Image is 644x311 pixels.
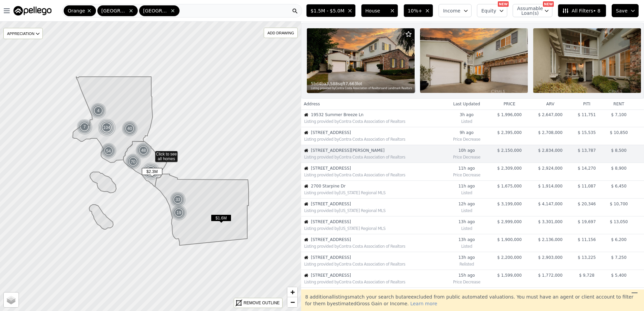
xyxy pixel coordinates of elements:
[304,166,308,170] img: House
[611,184,626,188] span: $ 6,450
[578,237,595,242] span: $ 11,156
[100,142,117,160] div: 54
[304,119,444,124] div: Listing provided by Contra Costa Association of Realtors
[311,112,444,117] span: 19532 Summer Breeze Ln
[287,297,297,307] a: Zoom out
[90,103,106,119] div: 4
[533,28,641,93] img: Property Photo 3
[301,289,644,311] div: 8 additional listing s match your search but are excluded from public automated valuations. You m...
[612,4,639,17] button: Save
[311,7,344,14] span: $1.5M - $5.0M
[171,205,187,221] img: g1.png
[543,1,554,7] div: NEW
[611,273,626,278] span: $ 5,400
[304,172,444,178] div: Listing provided by Contra Costa Association of Realtors
[345,81,357,87] span: 7,663
[142,168,162,175] span: $2.3M
[616,7,627,14] span: Save
[498,1,509,7] div: NEW
[447,166,486,171] time: 2025-10-02 07:27
[98,118,116,137] div: 104
[517,6,539,15] span: Assumable Loan(s)
[447,255,486,260] time: 2025-10-02 05:00
[497,202,522,206] span: $ 3,199,000
[304,131,308,135] img: House
[420,28,528,93] img: Property Photo 2
[142,162,160,180] img: g3.png
[304,279,444,285] div: Listing provided by Contra Costa Association of Realtors
[307,28,415,93] img: Property Photo 1
[538,219,563,224] span: $ 3,301,000
[578,148,595,153] span: $ 13,787
[497,112,522,117] span: $ 1,996,000
[444,99,489,109] th: Last Updated
[304,202,308,206] img: House
[497,166,522,171] span: $ 2,309,000
[611,148,626,153] span: $ 8,500
[311,166,444,171] span: [STREET_ADDRESS]
[142,162,160,180] div: 120
[404,4,433,17] button: 10%+
[304,273,308,277] img: House
[311,130,444,135] span: [STREET_ADDRESS]
[304,190,444,196] div: Listing provided by [US_STATE] Regional MLS
[211,214,231,221] span: $1.6M
[578,130,595,135] span: $ 15,535
[497,130,522,135] span: $ 2,395,000
[306,4,355,17] button: $1.5M - $5.0M
[447,273,486,278] time: 2025-10-02 02:58
[98,118,116,137] img: g3.png
[578,202,595,206] span: $ 20,346
[122,120,138,137] div: 40
[447,130,486,135] time: 2025-10-02 09:40
[290,288,295,296] span: +
[447,201,486,207] time: 2025-10-02 06:14
[264,28,297,38] div: ADD DRAWING
[304,137,444,142] div: Listing provided by Contra Costa Association of Realtors
[447,183,486,189] time: 2025-10-02 07:01
[611,255,626,260] span: $ 7,250
[304,208,444,213] div: Listing provided by [US_STATE] Regional MLS
[439,4,472,17] button: Income
[578,219,595,224] span: $ 19,697
[3,28,43,39] div: APPRECIATION
[290,298,295,306] span: −
[125,153,142,170] img: g2.png
[287,287,297,297] a: Zoom in
[538,112,563,117] span: $ 2,647,000
[311,201,444,207] span: [STREET_ADDRESS]
[311,81,412,87] div: 5 bd 4 ba sqft lot
[304,154,444,160] div: Listing provided by Contra Costa Association of Realtors
[304,226,444,231] div: Listing provided by [US_STATE] Regional MLS
[311,87,412,91] div: Listing provided by Contra Costa Association of Realtors and Landmark Realtors
[4,292,19,307] a: Layers
[477,4,507,17] button: Equity
[311,255,444,260] span: [STREET_ADDRESS]
[122,120,138,137] img: g1.png
[497,255,522,260] span: $ 2,200,000
[578,112,595,117] span: $ 11,751
[304,255,308,260] img: House
[611,237,626,242] span: $ 6,200
[76,119,93,135] div: 7
[538,184,563,188] span: $ 1,914,000
[304,113,308,117] img: House
[578,166,595,171] span: $ 14,270
[447,171,486,178] div: Price Decrease
[538,148,563,153] span: $ 2,834,000
[481,7,496,14] span: Equity
[538,166,563,171] span: $ 2,924,000
[142,168,162,178] div: $2.3M
[311,273,444,278] span: [STREET_ADDRESS]
[170,192,186,208] img: g1.png
[447,224,486,231] div: Listed
[311,237,444,242] span: [STREET_ADDRESS]
[301,23,644,99] a: Property Photo 15bd4ba3,588sqft7,663lotListing provided byContra Costa Association of Realtorsand...
[100,142,118,160] img: g2.png
[447,219,486,224] time: 2025-10-02 05:38
[611,112,626,117] span: $ 7,100
[135,142,152,159] div: 48
[304,244,444,249] div: Listing provided by Contra Costa Association of Realtors
[90,103,107,119] img: g1.png
[443,7,460,14] span: Income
